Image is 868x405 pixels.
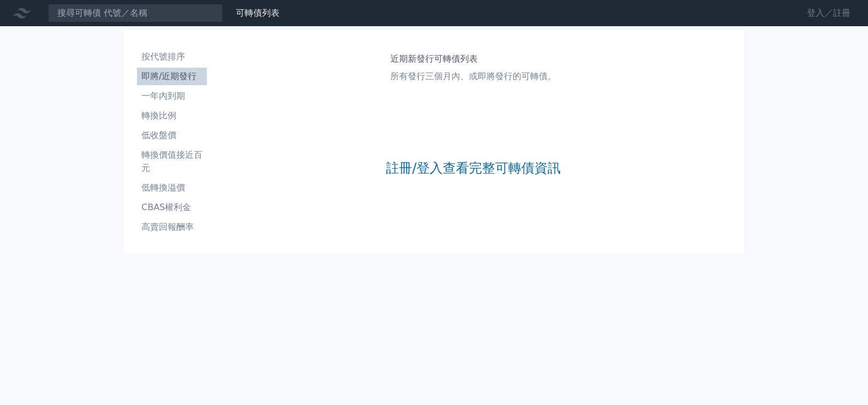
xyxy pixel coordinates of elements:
[137,68,207,85] a: 即將/近期發行
[137,201,207,214] li: CBAS權利金
[137,48,207,65] a: 按代號排序
[386,159,561,177] a: 註冊/登入查看完整可轉債資訊
[390,70,556,83] p: 所有發行三個月內、或即將發行的可轉債。
[390,52,556,65] h1: 近期新發行可轉債列表
[137,181,207,194] li: 低轉換溢價
[137,87,207,105] a: 一年內到期
[137,199,207,216] a: CBAS權利金
[137,218,207,236] a: 高賣回報酬率
[48,4,223,22] input: 搜尋可轉債 代號／名稱
[137,146,207,177] a: 轉換價值接近百元
[236,8,280,18] a: 可轉債列表
[137,70,207,83] li: 即將/近期發行
[137,90,207,103] li: 一年內到期
[137,179,207,196] a: 低轉換溢價
[137,107,207,124] a: 轉換比例
[137,148,207,175] li: 轉換價值接近百元
[798,4,859,22] a: 登入／註冊
[137,221,207,234] li: 高賣回報酬率
[137,129,207,142] li: 低收盤價
[137,109,207,122] li: 轉換比例
[137,127,207,144] a: 低收盤價
[137,50,207,63] li: 按代號排序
